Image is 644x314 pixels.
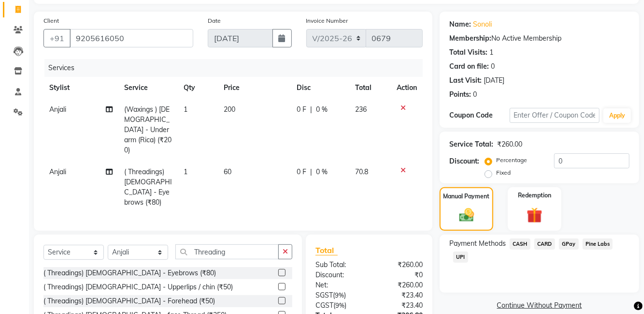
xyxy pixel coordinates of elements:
div: Net: [308,280,369,290]
div: ( ) [308,300,369,311]
input: Search or Scan [175,244,279,259]
span: 200 [224,105,235,114]
span: 1 [184,105,188,114]
div: ₹260.00 [369,280,430,290]
span: 70.8 [356,167,369,176]
th: Disc [291,77,350,99]
span: 0 % [316,167,328,177]
span: 236 [356,105,367,114]
span: UPI [453,252,468,263]
div: Last Visit: [449,75,482,86]
span: CARD [534,239,555,250]
div: Services [44,59,430,77]
div: ₹260.00 [369,260,430,270]
span: Pine Labs [583,239,613,250]
th: Stylist [43,77,118,99]
button: +91 [43,29,71,47]
span: Anjali [49,167,66,176]
span: 0 F [297,167,307,177]
img: _gift.svg [522,206,547,225]
label: Redemption [518,191,551,200]
div: Coupon Code [449,110,509,120]
label: Fixed [496,168,511,177]
span: (Waxings ) [DEMOGRAPHIC_DATA] - Underarm (Rica) (₹200) [124,105,172,154]
th: Service [118,77,178,99]
input: Search by Name/Mobile/Email/Code [70,29,193,47]
span: 0 F [297,105,307,115]
div: Discount: [308,270,369,280]
th: Qty [178,77,218,99]
div: 0 [473,90,477,100]
div: 0 [491,61,495,72]
div: ₹260.00 [497,139,522,150]
span: ( Threadings) [DEMOGRAPHIC_DATA] - Eyebrows (₹80) [124,167,172,207]
label: Manual Payment [444,192,490,201]
div: Discount: [449,156,479,166]
img: _cash.svg [455,207,479,224]
th: Action [391,77,423,99]
span: CGST [315,301,333,310]
th: Total [350,77,391,99]
label: Percentage [496,156,527,164]
div: ( Threadings) [DEMOGRAPHIC_DATA] - Eyebrows (₹80) [43,268,216,278]
div: [DATE] [484,75,504,86]
div: Points: [449,90,471,100]
div: Membership: [449,33,491,44]
span: 9% [335,291,344,299]
a: Continue Without Payment [442,300,637,311]
span: 0 % [316,105,328,115]
div: ₹23.40 [369,300,430,311]
label: Date [208,16,221,25]
label: Client [43,16,59,25]
th: Price [218,77,291,99]
a: Sonoli [473,19,492,30]
span: CASH [510,239,530,250]
span: Total [315,245,338,255]
div: ( Threadings) [DEMOGRAPHIC_DATA] - Upperlips / chin (₹50) [43,282,233,292]
span: Payment Methods [449,239,506,249]
input: Enter Offer / Coupon Code [510,108,600,123]
span: | [311,167,313,177]
div: ( ) [308,290,369,300]
div: ( Threadings) [DEMOGRAPHIC_DATA] - Forehead (₹50) [43,296,215,306]
div: ₹0 [369,270,430,280]
div: Card on file: [449,61,489,72]
div: Sub Total: [308,260,369,270]
span: SGST [315,291,333,299]
span: GPay [559,239,579,250]
div: Service Total: [449,139,493,150]
span: 9% [335,301,344,309]
div: Name: [449,19,471,30]
div: Total Visits: [449,47,487,58]
div: 1 [489,47,493,58]
label: Invoice Number [306,16,348,25]
span: 1 [184,167,188,176]
button: Apply [603,108,631,123]
span: | [311,105,313,115]
div: ₹23.40 [369,290,430,300]
div: No Active Membership [449,33,630,44]
span: Anjali [49,105,66,114]
span: 60 [224,167,231,176]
